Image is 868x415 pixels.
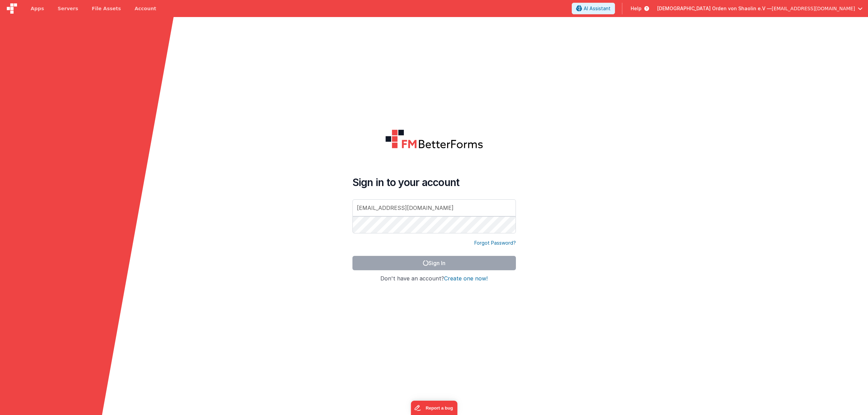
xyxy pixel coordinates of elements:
[572,3,615,14] button: AI Assistant
[58,5,78,12] span: Servers
[474,240,516,246] a: Forgot Password?
[657,5,863,12] button: [DEMOGRAPHIC_DATA] Orden von Shaolin e.V — [EMAIL_ADDRESS][DOMAIN_NAME]
[772,5,855,12] span: [EMAIL_ADDRESS][DOMAIN_NAME]
[444,276,488,282] button: Create one now!
[584,5,611,12] span: AI Assistant
[31,5,44,12] span: Apps
[352,176,516,188] h4: Sign in to your account
[657,5,772,12] span: [DEMOGRAPHIC_DATA] Orden von Shaolin e.V —
[352,199,516,216] input: Email Address
[92,5,121,12] span: File Assets
[411,401,457,415] iframe: Marker.io feedback button
[352,276,516,282] h4: Don't have an account?
[352,256,516,270] button: Sign In
[631,5,642,12] span: Help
